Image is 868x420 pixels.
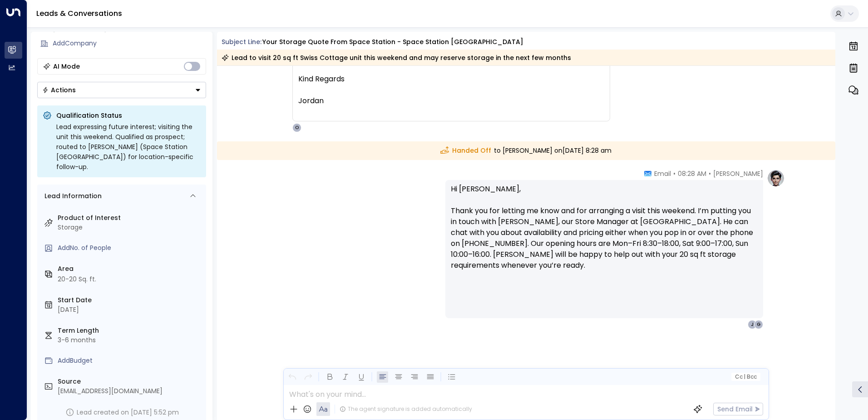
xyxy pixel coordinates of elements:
div: [EMAIL_ADDRESS][DOMAIN_NAME] [58,386,202,396]
div: AddCompany [53,39,206,48]
label: Start Date [58,295,202,305]
div: AI Mode [53,62,80,71]
div: Lead Information [41,191,102,201]
div: The agent signature is added automatically [340,405,472,413]
div: Actions [42,86,76,94]
div: Button group with a nested menu [37,82,206,98]
label: Term Length [58,326,202,335]
span: [PERSON_NAME] [713,169,763,178]
div: O [292,123,301,132]
div: Lead to visit 20 sq ft Swiss Cottage unit this weekend and may reserve storage in the next few mo... [222,53,571,62]
div: 3-6 months [58,335,202,345]
div: to [PERSON_NAME] on [DATE] 8:28 am [217,141,836,160]
button: Actions [37,82,206,98]
button: Undo [286,371,298,383]
div: Lead created on [DATE] 5:52 pm [77,408,179,417]
div: G [754,320,763,329]
button: Redo [302,371,314,383]
div: AddNo. of People [58,243,202,253]
div: Storage [58,223,202,232]
div: Your storage quote from Space Station - Space Station [GEOGRAPHIC_DATA] [262,37,523,47]
span: 08:28 AM [678,169,706,178]
label: Source [58,377,202,386]
div: Jordan [298,95,604,106]
div: AddBudget [58,356,202,365]
div: Kind Regards [298,74,604,85]
img: profile-logo.png [767,169,785,187]
label: Area [58,264,202,274]
span: Cc Bcc [735,374,756,380]
div: 20-20 Sq. ft. [58,275,96,284]
button: Cc|Bcc [731,373,760,381]
p: Hi [PERSON_NAME], Thank you for letting me know and for arranging a visit this weekend. I’m putti... [451,184,758,282]
div: J [748,320,757,329]
div: Lead expressing future interest; visiting the unit this weekend. Qualified as prospect; routed to... [56,122,201,172]
span: Handed Off [440,146,491,155]
span: Email [654,169,671,178]
p: Qualification Status [56,111,201,120]
span: • [709,169,711,178]
label: Product of Interest [58,213,202,223]
a: Leads & Conversations [36,8,122,19]
span: Subject Line: [222,37,261,46]
span: • [673,169,676,178]
div: [DATE] [58,305,202,315]
span: | [744,374,745,380]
